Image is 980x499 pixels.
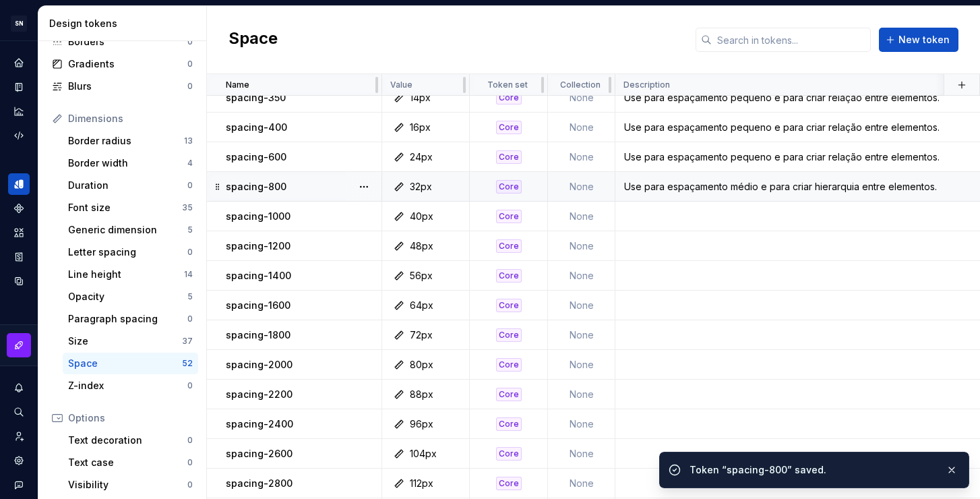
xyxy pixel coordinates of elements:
p: spacing-400 [226,121,287,134]
div: Settings [8,450,30,471]
div: Blurs [68,80,187,93]
div: 14 [184,269,193,280]
div: Gradients [68,57,187,71]
h2: Space [228,28,278,52]
div: Search ⌘K [8,401,30,423]
div: 4 [187,158,193,169]
div: Core [496,210,522,223]
div: 104px [410,447,437,461]
button: Contact support [8,474,30,496]
div: Dimensions [68,112,193,125]
a: Gradients0 [47,53,198,75]
td: None [548,202,615,231]
p: spacing-800 [226,180,286,194]
td: None [548,320,615,350]
div: Data sources [8,270,30,292]
a: Blurs0 [47,76,198,97]
a: Border width4 [63,152,198,174]
div: SN [11,16,27,32]
div: 13 [184,136,193,146]
div: Visibility [68,478,187,492]
div: 0 [187,435,193,446]
div: 48px [410,239,433,253]
span: New token [898,33,950,47]
div: 5 [187,225,193,235]
div: Core [496,180,522,194]
a: Code automation [8,125,30,146]
div: 0 [187,180,193,191]
div: 0 [187,457,193,468]
p: Name [226,80,249,90]
a: Visibility0 [63,474,198,496]
div: 0 [187,314,193,324]
a: Text decoration0 [63,430,198,451]
div: 112px [410,477,433,490]
a: Design tokens [8,173,30,195]
p: spacing-1600 [226,299,290,312]
p: Value [390,80,412,90]
div: Notifications [8,377,30,399]
button: New token [879,28,958,52]
div: Core [496,299,522,312]
div: Border radius [68,134,184,148]
div: Text decoration [68,434,187,447]
a: Border radius13 [63,130,198,152]
p: spacing-2400 [226,417,293,431]
div: 72px [410,328,433,342]
p: spacing-2600 [226,447,293,461]
button: SN [3,9,35,38]
div: Core [496,477,522,490]
td: None [548,261,615,291]
td: None [548,439,615,469]
td: None [548,142,615,172]
div: Opacity [68,290,187,303]
div: Paragraph spacing [68,312,187,326]
td: None [548,231,615,261]
div: Options [68,411,193,425]
input: Search in tokens... [712,28,871,52]
p: spacing-1800 [226,328,290,342]
a: Documentation [8,76,30,98]
div: Size [68,334,182,348]
td: None [548,113,615,142]
a: Letter spacing0 [63,241,198,263]
p: spacing-1000 [226,210,290,223]
p: Token set [487,80,528,90]
div: Core [496,447,522,461]
div: 37 [182,336,193,347]
a: Components [8,198,30,219]
div: Duration [68,179,187,192]
p: Description [623,80,670,90]
a: Analytics [8,100,30,122]
p: spacing-1400 [226,269,291,283]
td: None [548,380,615,409]
td: None [548,291,615,320]
div: Text case [68,456,187,469]
div: 80px [410,358,433,372]
div: 0 [187,59,193,69]
p: Collection [560,80,601,90]
a: Size37 [63,330,198,352]
a: Assets [8,222,30,243]
p: spacing-2000 [226,358,293,372]
div: Space [68,357,182,370]
div: 0 [187,81,193,92]
td: None [548,350,615,380]
div: Borders [68,35,187,49]
div: 0 [187,479,193,490]
td: None [548,409,615,439]
div: Core [496,328,522,342]
div: 5 [187,291,193,302]
div: Design tokens [49,17,201,30]
a: Borders0 [47,31,198,53]
div: 14px [410,91,431,105]
div: Font size [68,201,182,214]
div: 0 [187,247,193,258]
div: 52 [182,358,193,369]
a: Invite team [8,425,30,447]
